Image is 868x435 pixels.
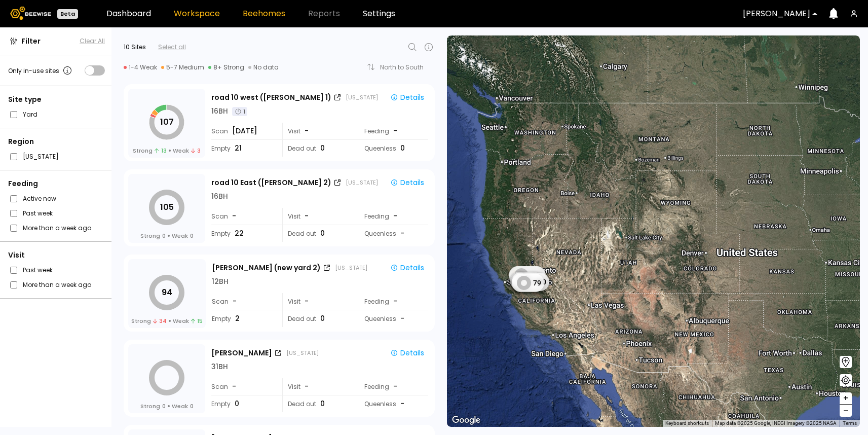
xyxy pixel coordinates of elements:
[160,201,174,213] tspan: 105
[449,414,483,427] img: Google
[282,140,352,157] div: Dead out
[80,37,105,46] button: Clear All
[346,178,378,187] div: [US_STATE]
[140,402,194,410] div: Strong Weak
[232,381,236,392] span: -
[8,178,105,189] div: Feeding
[335,264,367,272] div: [US_STATE]
[393,126,398,136] div: -
[23,193,56,204] label: Active now
[840,405,852,417] button: –
[359,378,428,395] div: Feeding
[21,36,41,47] span: Filter
[235,143,242,154] span: 21
[359,123,428,139] div: Feeding
[140,232,194,240] div: Strong Weak
[8,64,73,77] div: Only in-use sites
[320,313,325,324] span: 0
[386,91,428,104] button: Details
[8,250,105,261] div: Visit
[212,263,321,273] div: [PERSON_NAME] (new yard 2)
[212,293,276,310] div: Scan
[190,402,194,410] span: 0
[190,232,194,240] span: 0
[363,10,395,18] a: Settings
[843,405,849,417] span: –
[509,266,545,284] div: 105
[23,109,37,120] label: Yard
[23,223,91,233] label: More than a week ago
[191,317,203,325] span: 15
[305,381,309,392] span: -
[155,147,166,155] span: 13
[23,279,91,290] label: More than a week ago
[400,313,404,324] span: -
[400,143,405,154] span: 0
[282,293,352,310] div: Visit
[212,276,229,287] div: 12 BH
[512,273,527,288] div: 0
[243,10,285,18] a: Beehomes
[23,208,53,219] label: Past week
[158,43,186,52] div: Select all
[400,228,404,239] span: -
[282,123,352,139] div: Visit
[211,348,272,358] div: [PERSON_NAME]
[23,265,53,275] label: Past week
[510,272,543,290] div: 94
[124,63,157,71] div: 1-4 Weak
[346,93,378,101] div: [US_STATE]
[282,310,352,327] div: Dead out
[393,296,398,307] div: -
[359,140,428,157] div: Queenless
[449,414,483,427] a: Open this area in Google Maps (opens a new window)
[282,395,352,412] div: Dead out
[248,63,279,71] div: No data
[57,9,78,19] div: Beta
[191,147,201,155] span: 3
[400,398,404,409] span: -
[305,296,309,307] span: -
[359,293,428,310] div: Feeding
[359,208,428,225] div: Feeding
[282,225,352,242] div: Dead out
[393,381,398,392] div: -
[211,106,228,117] div: 16 BH
[131,317,203,325] div: Strong Weak
[23,151,59,162] label: [US_STATE]
[212,310,276,327] div: Empty
[133,147,201,155] div: Strong Weak
[211,395,275,412] div: Empty
[208,63,244,71] div: 8+ Strong
[211,177,331,188] div: road 10 East ([PERSON_NAME] 2)
[10,7,51,20] img: Beewise logo
[393,211,398,222] div: -
[386,261,428,274] button: Details
[715,420,837,426] span: Map data ©2025 Google, INEGI Imagery ©2025 NASA
[232,126,257,136] span: [DATE]
[162,402,166,410] span: 0
[320,398,325,409] span: 0
[232,107,247,116] div: 1
[211,191,228,202] div: 16 BH
[153,317,167,325] span: 34
[380,64,431,70] div: North to South
[390,93,424,102] div: Details
[840,392,852,405] button: +
[305,211,309,222] span: -
[235,313,240,324] span: 2
[320,228,325,239] span: 0
[161,63,204,71] div: 5-7 Medium
[386,346,428,359] button: Details
[211,208,275,225] div: Scan
[160,116,174,128] tspan: 107
[359,395,428,412] div: Queenless
[211,225,275,242] div: Empty
[386,176,428,189] button: Details
[8,136,105,147] div: Region
[390,348,424,357] div: Details
[511,274,544,292] div: 79
[282,378,352,395] div: Visit
[843,392,849,405] span: +
[8,94,105,105] div: Site type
